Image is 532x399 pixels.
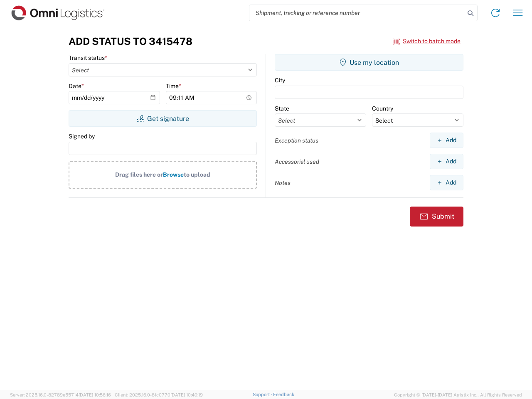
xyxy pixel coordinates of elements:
[184,171,210,178] span: to upload
[275,179,291,187] label: Notes
[79,392,111,397] span: [DATE] 10:56:16
[69,133,95,140] label: Signed by
[275,105,289,112] label: State
[393,34,461,48] button: Switch to batch mode
[253,392,273,397] a: Support
[275,158,319,165] label: Accessorial used
[163,171,184,178] span: Browse
[69,82,84,90] label: Date
[170,392,203,397] span: [DATE] 10:40:19
[430,175,463,190] button: Add
[166,82,181,90] label: Time
[69,35,192,47] h3: Add Status to 3415478
[430,133,463,148] button: Add
[410,207,463,227] button: Submit
[275,137,318,144] label: Exception status
[275,54,463,71] button: Use my location
[275,76,285,84] label: City
[394,391,522,399] span: Copyright © [DATE]-[DATE] Agistix Inc., All Rights Reserved
[249,5,465,21] input: Shipment, tracking or reference number
[372,105,393,112] label: Country
[10,392,111,397] span: Server: 2025.16.0-82789e55714
[115,171,163,178] span: Drag files here or
[430,154,463,169] button: Add
[69,110,257,127] button: Get signature
[115,392,203,397] span: Client: 2025.16.0-8fc0770
[69,54,107,62] label: Transit status
[273,392,294,397] a: Feedback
